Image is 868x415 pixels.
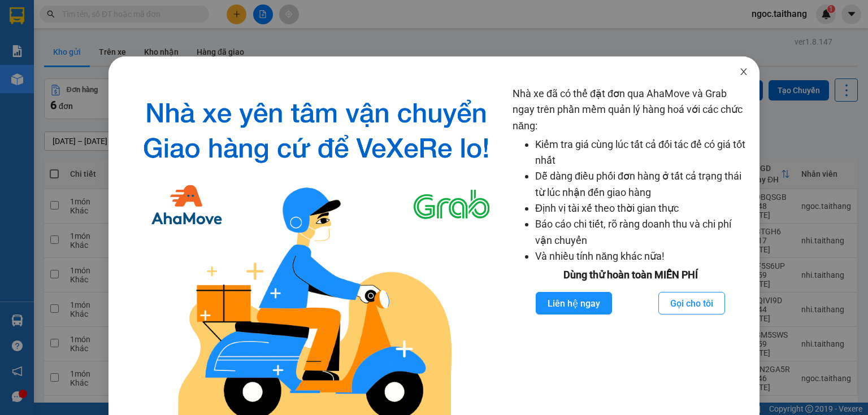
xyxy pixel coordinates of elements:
[739,67,748,76] span: close
[548,296,600,311] span: Liên hệ ngay
[535,248,748,264] li: Và nhiều tính năng khác nữa!
[513,267,748,283] div: Dùng thử hoàn toàn MIỄN PHÍ
[535,168,748,200] li: Dễ dàng điều phối đơn hàng ở tất cả trạng thái từ lúc nhận đến giao hàng
[535,216,748,248] li: Báo cáo chi tiết, rõ ràng doanh thu và chi phí vận chuyển
[535,200,748,216] li: Định vị tài xế theo thời gian thực
[658,292,725,314] button: Gọi cho tôi
[535,137,748,169] li: Kiểm tra giá cùng lúc tất cả đối tác để có giá tốt nhất
[536,292,612,314] button: Liên hệ ngay
[728,56,759,88] button: Close
[670,296,713,311] span: Gọi cho tôi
